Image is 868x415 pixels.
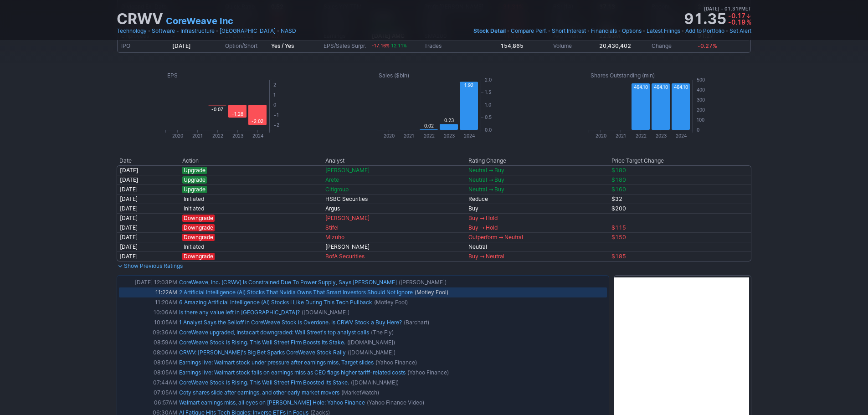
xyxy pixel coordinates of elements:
a: Software - Infrastructure [152,26,215,36]
td: [DATE] [117,213,180,223]
span: Downgrade [182,215,215,222]
text: Shares Outstanding (mln) [591,72,655,79]
td: Outperform → Neutral [466,232,609,242]
span: • [642,26,646,36]
span: Compare Perf. [511,27,547,34]
text: 1.5 [485,89,491,95]
span: (MarketWatch) [341,388,379,397]
span: (Motley Fool) [415,288,448,297]
span: • [725,26,729,36]
td: HSBC Securities [323,194,466,204]
span: ([PERSON_NAME]) [399,278,447,287]
a: CoreWeave, Inc. (CRWV) Is Constrained Due To Power Supply, Says [PERSON_NAME] [179,279,397,286]
td: $32 [609,194,751,204]
a: 2 Artificial Intelligence (AI) Stocks That Nvidia Owns That Smart Investors Should Not Ignore [179,289,413,296]
b: [DATE] [172,42,191,49]
text: 200 [697,107,705,113]
span: (The Fly) [371,328,394,337]
a: Show Previous Ratings [117,262,183,269]
td: Arete [323,175,466,184]
span: • [548,26,551,36]
td: 08:05AM [119,368,178,378]
th: Date [117,156,180,165]
a: Add to Portfolio [685,26,724,36]
span: [DATE] 01:31PM ET [704,5,751,13]
td: 08:59AM [119,338,178,348]
strong: [DATE] [120,176,139,183]
td: Volume [551,41,597,51]
text: 1.92 [464,82,473,88]
a: CoreWeave Stock Is Rising. This Wall Street Firm Boosted Its Stake. [179,379,349,386]
td: [DATE] [117,184,180,194]
text: 2022 [424,133,435,138]
a: 6 Amazing Artificial Intelligence (AI) Stocks I Like During This Tech Pullback [179,299,372,306]
text: Sales ($bln) [379,72,409,79]
text: 0.5 [485,114,492,120]
text: 2022 [212,133,223,138]
span: Downgrade [182,253,215,260]
span: -0.17 [728,12,745,20]
text: -0.07 [211,107,223,112]
text: 464.10 [633,84,647,90]
td: 11:22AM [119,287,178,297]
td: [DATE] [117,251,180,261]
text: 1.0 [485,102,491,108]
th: Rating Change [466,156,609,165]
text: 2.0 [485,77,492,82]
span: (Yahoo Finance Video) [367,398,424,407]
text: 2 [273,82,276,87]
td: [PERSON_NAME] [323,165,466,175]
td: [DATE] [117,232,180,242]
td: Argus [323,204,466,213]
td: 10:06AM [119,307,178,318]
td: Citigroup [323,184,466,194]
span: -0.19 [728,18,745,26]
span: Stock Detail [473,27,506,34]
td: $115 [609,223,751,232]
text: 2024 [252,133,263,138]
span: • [681,26,684,36]
b: Yes / Yes [271,42,294,49]
a: Technology [117,26,147,36]
text: 2021 [616,133,626,138]
h1: CRWV [117,12,163,26]
a: Earnings live: Walmart stock under pressure after earnings miss, Target slides [179,359,374,366]
text: 0.23 [444,118,454,123]
text: 2023 [232,133,243,138]
td: Aug-21-25 [117,165,180,175]
a: Financials [591,26,617,36]
span: Upgrade [182,176,207,184]
td: Buy → Hold [466,213,609,223]
span: Upgrade [182,186,207,193]
span: • [507,26,510,36]
td: Stifel [323,223,466,232]
text: 100 [697,117,704,123]
td: Reduce [466,194,609,204]
span: • [721,6,723,11]
td: $180 [609,175,751,184]
img: nic2x2.gif [117,152,429,156]
td: 08:05AM [119,358,178,368]
span: Initiated [182,205,205,212]
text: -1.28 [232,111,243,117]
text: 2022 [635,133,646,138]
td: Neutral → Buy [466,184,609,194]
span: Downgrade [182,234,215,241]
td: $200 [609,204,751,213]
text: −2 [273,122,279,128]
td: Neutral → Buy [466,165,609,175]
span: • [148,26,151,36]
span: -0.27% [698,42,717,49]
span: ([DOMAIN_NAME]) [347,338,395,347]
span: (Barchart) [404,318,429,327]
td: Buy [466,204,609,213]
text: 2020 [172,133,183,138]
th: Action [180,156,323,165]
a: CoreWeave upgraded, Instacart downgraded: Wall Street's top analyst calls [179,329,369,336]
span: Initiated [182,243,205,251]
td: Mizuho [323,232,466,242]
td: 07:44AM [119,378,178,388]
span: % [746,18,751,26]
text: 2020 [384,133,395,138]
td: [DATE] 12:03PM [119,277,178,287]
